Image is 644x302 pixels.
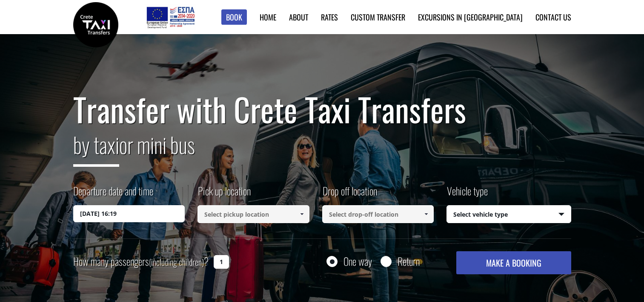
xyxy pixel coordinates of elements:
span: Select vehicle type [447,206,571,224]
a: Rates [321,12,338,23]
h2: or mini bus [73,127,571,173]
label: One way [343,256,372,267]
img: e-bannersEUERDF180X90.jpg [145,4,196,30]
button: MAKE A BOOKING [456,251,571,274]
label: Return [398,256,420,267]
a: Book [221,9,247,25]
img: Crete Taxi Transfers | Safe Taxi Transfer Services from to Heraklion Airport, Chania Airport, Ret... [73,2,118,47]
a: Contact us [535,12,571,23]
input: Select drop-off location [322,205,434,223]
label: Drop off location [322,183,377,205]
a: Excursions in [GEOGRAPHIC_DATA] [418,12,523,23]
label: Pick up location [197,183,251,205]
span: by taxi [73,128,119,167]
label: Departure date and time [73,183,153,205]
a: Home [260,12,276,23]
label: Vehicle type [447,183,488,205]
label: How many passengers ? [73,251,209,272]
a: Show All Items [419,205,433,223]
a: Show All Items [295,205,309,223]
a: About [289,12,308,23]
a: Crete Taxi Transfers | Safe Taxi Transfer Services from to Heraklion Airport, Chania Airport, Ret... [73,19,118,28]
input: Select pickup location [197,205,309,223]
small: (including children) [149,256,204,268]
h1: Transfer with Crete Taxi Transfers [73,91,571,127]
a: Custom Transfer [351,12,405,23]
